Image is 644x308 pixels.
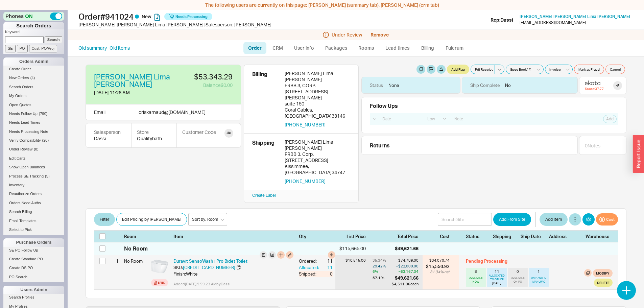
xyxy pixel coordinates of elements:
div: 1 [110,255,119,267]
div: Follow Ups [370,103,398,109]
div: 1 [538,269,540,274]
button: Remove [371,32,389,38]
a: My Orders [3,92,64,99]
div: Billing [252,70,279,128]
div: Qualitybath [137,135,171,142]
div: Ship Date [521,233,546,239]
div: Kissimmee , [GEOGRAPHIC_DATA] 34747 [285,163,350,175]
a: Verify Compatibility(20) [3,137,64,144]
a: Needs Lead Times [3,119,64,126]
button: Filter [94,213,115,226]
div: Ship Complete [470,82,500,88]
a: Create Order [3,66,64,73]
input: Date [379,114,422,123]
div: Allocated: [299,264,320,270]
input: Cust. PO/Proj [29,45,57,52]
a: Fulcrum [441,42,469,54]
div: Email [94,109,105,116]
div: Room [124,233,148,239]
div: suite 150 [285,101,350,107]
a: Search Orders [3,84,64,91]
a: Orders Need Auths [3,199,64,207]
button: Delete [594,279,613,287]
span: Edit Pricing by [PERSON_NAME] [122,215,181,223]
a: Email Templates [3,217,64,224]
div: [PERSON_NAME] Lima [PERSON_NAME] [285,70,350,82]
a: PO Search [3,274,64,281]
span: Needs Processing Note [9,129,48,134]
div: 0 [320,271,333,277]
div: [PERSON_NAME] [PERSON_NAME] Lima [PERSON_NAME] | Salesperson: [PERSON_NAME] [78,21,324,28]
div: FRBB 3, CORP. [285,82,350,89]
div: Cost [425,233,462,239]
span: Pdf Receipt [475,67,493,72]
a: Edit Carts [3,155,64,162]
div: ON HAND AT MANUFAC [530,276,548,284]
div: Pending Processing [466,258,613,268]
span: Under Review [332,32,362,38]
div: $115,665.00 [335,245,366,252]
input: SE [5,45,16,52]
div: The following users are currently on this page: [2,2,642,8]
div: Added [DATE] 9:59:23 AM by Dassi [173,281,293,287]
span: Cancel [610,67,621,72]
div: $49,621.66 [395,245,419,252]
div: $74,789.00 [392,258,419,263]
div: Finish : White [173,271,293,277]
a: User info [289,42,319,54]
span: Add Flag [451,67,465,72]
div: No Room [124,245,148,252]
div: [DATE] 11:26 AM [94,89,189,96]
a: Under Review(8) [3,146,64,153]
span: [PERSON_NAME] (summary tab), [PERSON_NAME] (crm tab) [308,2,439,8]
a: Search Billing [3,208,64,215]
span: Add From Site [499,215,525,223]
span: Needs Processing [175,12,208,21]
div: None [388,82,399,88]
input: Note [451,114,569,123]
button: Cost [596,213,618,226]
span: Under Review [9,147,32,151]
div: [EMAIL_ADDRESS][DOMAIN_NAME] [520,20,586,25]
div: 0 [517,269,519,274]
span: Add [606,116,614,122]
div: ALLOCATED TO OTHER [488,274,506,281]
div: Shipping [252,139,279,184]
div: 6 % [373,269,390,274]
a: Needs Follow Up(790) [3,110,64,117]
div: List Price [335,233,366,239]
span: New [142,14,151,19]
span: Modify [596,270,610,276]
div: $34,070.74 [426,258,450,263]
span: New Orders [9,76,29,80]
a: Reauthorize Orders [3,190,64,197]
a: Process SE Tracking(5) [3,173,64,180]
div: Users Admin [3,286,64,294]
span: Needs Follow Up [9,112,38,116]
a: [PERSON_NAME] [PERSON_NAME] Lima [PERSON_NAME] [520,14,630,19]
a: Rooms [354,42,379,54]
a: Create Label [252,193,276,198]
div: 31.34 % net [426,269,450,275]
a: Old items [110,45,130,51]
a: Open Quotes [3,101,64,109]
a: Needs Processing Note [3,128,64,135]
div: [PERSON_NAME] Lima [PERSON_NAME] [285,139,350,151]
span: ( 790 ) [39,112,48,116]
span: ON [25,13,33,20]
a: Packages [320,42,352,54]
div: Store [137,129,171,136]
div: Warehouse [586,233,613,239]
div: FRBB 3, Corp. [285,151,350,157]
div: Ordered: [299,258,320,264]
div: Customer Code [182,129,216,136]
button: Edit Pricing by [PERSON_NAME] [116,213,187,226]
a: Duravit SensoWash i Pro Bidet Toilet [173,258,247,264]
div: Rep: Dassi [491,17,513,23]
h1: Order # 941024 [78,12,324,21]
span: [PERSON_NAME] [PERSON_NAME] Lima [PERSON_NAME] [520,14,630,19]
div: Status [466,233,490,239]
div: Salesperson [94,129,123,136]
a: New Orders(4) [3,74,64,81]
div: Phones [3,12,64,21]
